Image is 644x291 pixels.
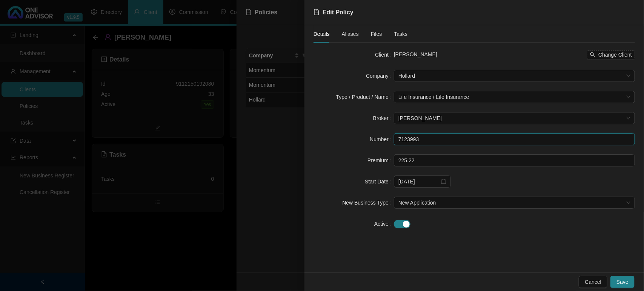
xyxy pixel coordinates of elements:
span: Marc Bormann [398,112,630,124]
button: Save [610,276,635,288]
button: Change Client [587,50,635,59]
input: Select date [398,177,440,186]
span: Cancel [585,278,601,286]
span: Aliases [342,31,359,37]
span: Tasks [394,31,408,37]
label: Broker [373,112,394,124]
label: Client [375,49,394,61]
span: [PERSON_NAME] [394,51,437,57]
span: Life Insurance / Life Insurance [398,91,630,103]
span: Change Client [598,51,632,59]
label: Premium [367,154,394,166]
button: Cancel [579,276,607,288]
label: Company [366,70,394,82]
span: Save [616,278,629,286]
span: Hollard [398,70,630,82]
label: Type / Product / Name [336,91,394,103]
span: Details [314,31,330,37]
span: Edit Policy [323,9,354,15]
label: New Business Type [342,197,394,209]
label: Active [374,218,394,230]
label: Start Date [365,176,394,188]
span: search [590,52,595,57]
span: file-text [314,9,320,15]
label: Number [370,133,394,145]
span: Files [371,31,382,37]
span: New Application [398,197,630,208]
